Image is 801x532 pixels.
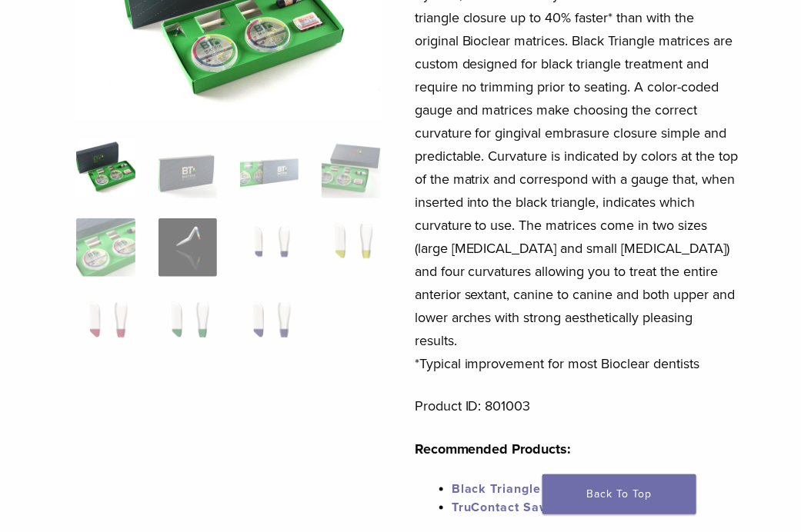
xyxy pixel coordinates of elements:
img: Black Triangle (BT) Kit - Image 3 [240,140,299,198]
strong: Recommended Products: [415,441,572,457]
img: Black Triangle (BT) Kit - Image 5 [76,218,135,277]
img: Black Triangle (BT) Kit - Image 7 [240,218,299,277]
img: Black Triangle (BT) Kit - Image 4 [322,140,380,198]
img: Black Triangle (BT) Kit - Image 6 [159,218,217,277]
p: Product ID: 801003 [415,394,739,417]
img: Black Triangle (BT) Kit - Image 10 [159,297,217,355]
img: Black Triangle (BT) Kit - Image 2 [159,140,217,198]
img: Black Triangle (BT) Kit - Image 11 [240,297,299,355]
a: Back To Top [542,474,696,514]
a: TruContact Saws and [PERSON_NAME] [452,500,695,515]
img: Intro-Black-Triangle-Kit-6-Copy-e1548792917662-324x324.jpg [76,140,135,198]
img: Black Triangle (BT) Kit - Image 8 [322,218,380,277]
img: Black Triangle (BT) Kit - Image 9 [76,297,135,355]
a: Black Triangle Matrix Series [452,481,629,497]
